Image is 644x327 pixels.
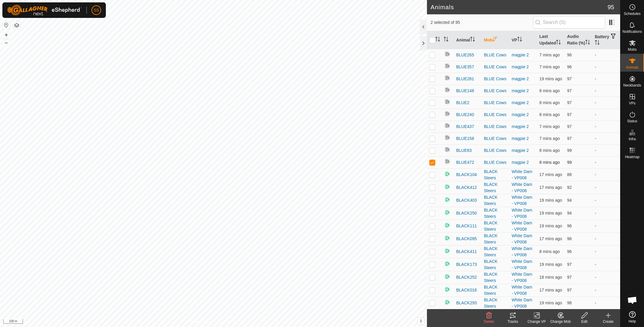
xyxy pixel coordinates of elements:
div: Edit [572,319,596,324]
span: 97 [567,275,572,280]
span: 92 [567,185,572,190]
a: magpie 2 [512,136,529,141]
td: - [592,271,620,284]
span: BLUE281 [456,76,474,82]
img: Gallagher Logo [7,5,82,16]
div: BLACK Steers [484,297,507,309]
span: BLACK403 [456,197,477,203]
span: 2 selected of 95 [431,19,533,26]
a: magpie 2 [512,64,529,69]
p-sorticon: Activate to sort [595,41,600,46]
span: i [420,318,422,323]
span: 29 Sept 2025, 8:34 pm [539,148,560,153]
img: returning on [444,235,451,242]
span: 99 [567,148,572,153]
td: - [592,49,620,61]
span: BLACK173 [456,261,477,268]
p-sorticon: Activate to sort [517,38,522,42]
td: - [592,284,620,297]
a: White Dam - VP008 [512,208,532,219]
div: BLUE Cows [484,124,507,130]
span: BLACK250 [456,210,477,216]
span: 29 Sept 2025, 8:34 pm [539,112,560,117]
span: BLACK293 [456,300,477,306]
img: returning off [444,122,451,129]
img: returning on [444,247,451,254]
img: returning on [444,222,451,229]
div: BLUE Cows [484,147,507,154]
th: Animal [454,31,482,49]
span: 97 [567,88,572,93]
span: Delete [484,320,494,324]
span: 29 Sept 2025, 8:22 pm [539,300,562,305]
a: White Dam - VP008 [512,169,532,180]
td: - [592,144,620,156]
a: magpie 2 [512,88,529,93]
img: returning on [444,273,451,280]
span: 29 Sept 2025, 8:23 pm [539,198,562,203]
span: 29 Sept 2025, 8:23 pm [539,262,562,267]
span: 97 [567,262,572,267]
span: 94 [567,211,572,215]
span: BLACK412 [456,184,477,191]
p-sorticon: Activate to sort [470,38,475,42]
span: Infra [628,137,636,141]
th: Battery [592,31,620,49]
span: BLUE437 [456,124,474,130]
td: - [592,194,620,207]
img: returning off [444,146,451,153]
img: returning off [444,158,451,165]
span: 97 [567,288,572,292]
td: - [592,181,620,194]
td: - [592,109,620,121]
button: i [418,318,424,324]
span: BLUE472 [456,159,474,166]
div: BLACK Steers [484,207,507,220]
span: 88 [567,172,572,177]
td: - [592,245,620,258]
span: Notifications [623,30,642,33]
img: returning off [444,110,451,117]
span: 29 Sept 2025, 8:23 pm [539,76,562,81]
td: - [592,121,620,132]
span: 29 Sept 2025, 8:35 pm [539,64,560,69]
div: BLUE Cows [484,159,507,166]
span: BLACK111 [456,223,477,229]
span: 96 [567,64,572,69]
span: BLUE2 [456,100,469,106]
div: BLACK Steers [484,194,507,207]
a: White Dam - VP008 [512,195,532,206]
td: - [592,85,620,97]
button: – [3,39,10,46]
div: BLACK Steers [484,220,507,232]
span: 29 Sept 2025, 8:34 pm [539,100,560,105]
div: Change VP [525,319,549,324]
span: 29 Sept 2025, 8:23 pm [539,211,562,215]
span: 97 [567,100,572,105]
a: magpie 2 [512,112,529,117]
span: BLACK104 [456,172,477,178]
span: VPs [629,101,635,105]
div: BLACK Steers [484,284,507,297]
th: Audio Ratio (%) [565,31,592,49]
a: White Dam - VP008 [512,182,532,193]
img: returning on [444,209,451,216]
img: returning on [444,170,451,178]
span: BLUE148 [456,88,474,94]
a: White Dam - VP008 [512,285,532,296]
span: BLUE240 [456,112,474,118]
img: returning off [444,74,451,81]
a: White Dam - VP008 [512,259,532,270]
td: - [592,156,620,168]
td: - [592,61,620,73]
div: BLUE Cows [484,112,507,118]
img: returning on [444,196,451,203]
button: Map Layers [13,22,20,29]
span: 29 Sept 2025, 8:34 pm [539,249,560,254]
th: Mob [482,31,509,49]
span: BLUE158 [456,135,474,142]
span: BLACK016 [456,287,477,293]
img: returning off [444,86,451,93]
td: - [592,97,620,109]
a: White Dam - VP008 [512,297,532,309]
